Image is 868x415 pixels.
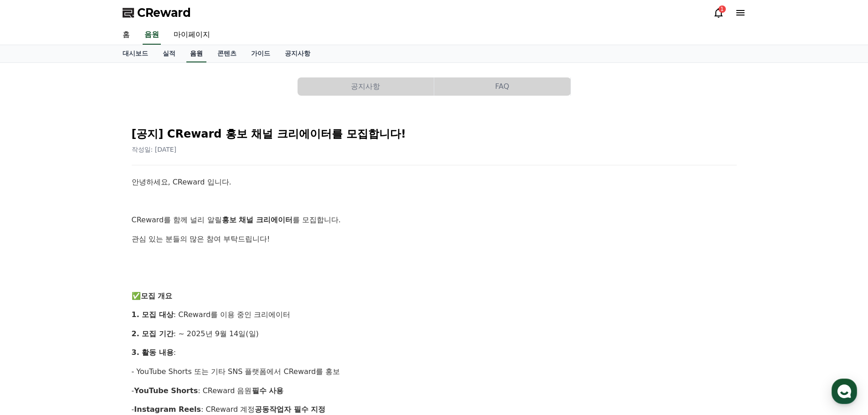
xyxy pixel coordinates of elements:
a: 대시보드 [115,45,155,62]
span: 홈 [29,302,34,310]
h2: [공지] CReward 홍보 채널 크리에이터를 모집합니다! [132,127,737,141]
a: 1 [713,7,724,18]
p: : [132,347,737,359]
p: 관심 있는 분들의 많은 참여 부탁드립니다! [132,233,737,245]
p: 안녕하세요, CReward 입니다. [132,176,737,188]
span: 작성일: [DATE] [132,146,177,153]
a: 실적 [155,45,183,62]
span: 설정 [141,302,152,310]
button: FAQ [434,77,570,96]
strong: Instagram Reels [134,405,201,414]
strong: 공동작업자 필수 지정 [255,405,325,414]
strong: 1. 모집 대상 [132,310,174,319]
a: 공지사항 [277,45,318,62]
p: : ~ 2025년 9월 14일(일) [132,328,737,340]
a: 콘텐츠 [210,45,244,62]
strong: 필수 사용 [252,386,284,395]
p: ✅ [132,290,737,302]
span: 대화 [83,303,94,310]
a: 설정 [118,289,175,312]
a: 대화 [60,289,118,312]
strong: 2. 모집 기간 [132,329,174,338]
p: - : CReward 음원 [132,385,737,397]
a: 홈 [115,26,137,45]
div: 1 [719,5,726,13]
strong: 3. 활동 내용 [132,348,174,357]
button: 공지사항 [298,77,434,96]
a: 가이드 [244,45,277,62]
p: CReward를 함께 널리 알릴 를 모집합니다. [132,214,737,226]
p: : CReward를 이용 중인 크리에이터 [132,309,737,321]
a: 마이페이지 [166,26,217,45]
a: CReward [123,5,191,20]
a: 홈 [3,289,60,312]
a: 음원 [143,26,161,45]
strong: YouTube Shorts [134,386,198,395]
strong: 모집 개요 [141,292,173,300]
span: CReward [137,5,191,20]
strong: 홍보 채널 크리에이터 [222,215,293,224]
p: - YouTube Shorts 또는 기타 SNS 플랫폼에서 CReward를 홍보 [132,366,737,378]
a: 음원 [186,45,206,62]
